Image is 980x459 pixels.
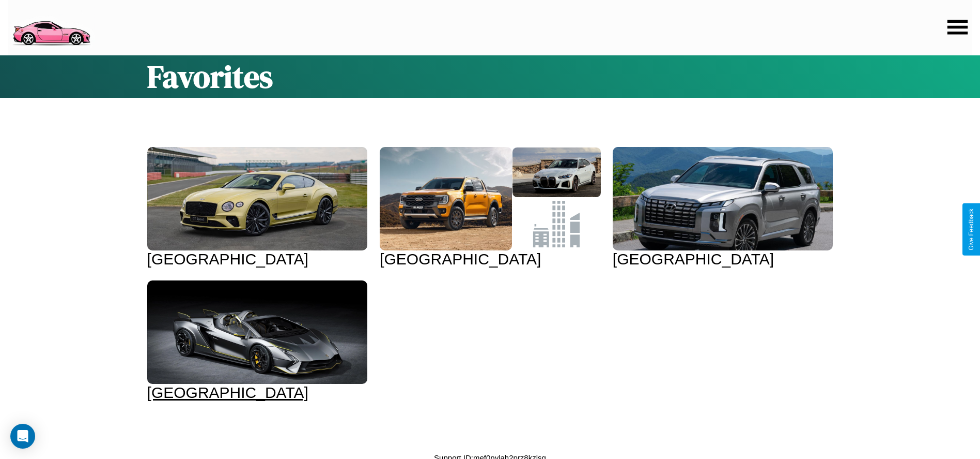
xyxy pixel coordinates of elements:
div: [GEOGRAPHIC_DATA] [147,384,368,402]
div: [GEOGRAPHIC_DATA] [147,250,368,268]
img: logo [8,5,95,48]
h1: Favorites [147,55,833,98]
div: [GEOGRAPHIC_DATA] [613,250,833,268]
div: [GEOGRAPHIC_DATA] [380,250,600,268]
div: Give Feedback [968,209,975,250]
div: Open Intercom Messenger [10,424,35,449]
